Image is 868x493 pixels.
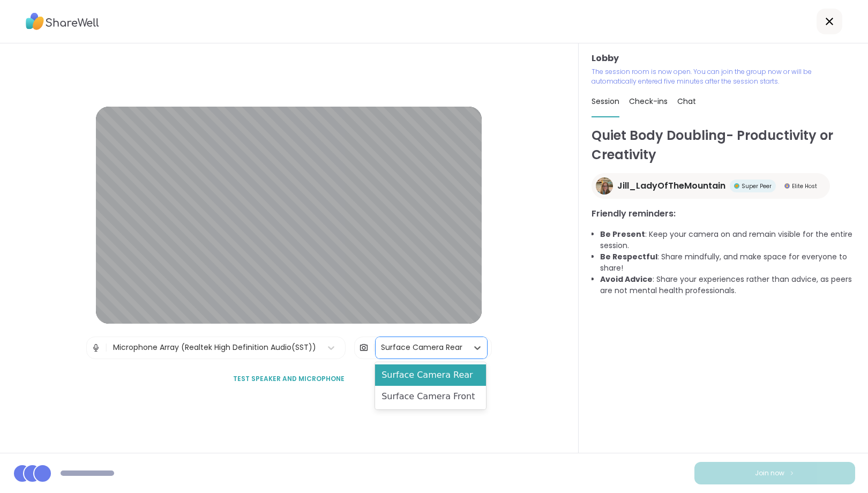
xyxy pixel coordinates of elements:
[629,96,668,107] span: Check-ins
[105,337,108,358] span: |
[592,126,855,165] h1: Quiet Body Doubling- Productivity or Creativity
[694,462,855,484] button: Join now
[600,274,855,296] li: : Share your experiences rather than advice, as peers are not mental health professionals.
[113,342,316,353] div: Microphone Array (Realtek High Definition Audio(SST))
[381,342,462,353] div: Surface Camera Rear
[233,374,345,384] span: Test speaker and microphone
[742,182,772,190] span: Super Peer
[91,337,101,358] img: Microphone
[600,229,855,251] li: : Keep your camera on and remain visible for the entire session.
[784,183,790,189] img: Elite Host
[592,52,855,65] h3: Lobby
[229,368,349,390] button: Test speaker and microphone
[677,96,696,107] span: Chat
[375,364,486,386] div: Surface Camera Rear
[600,274,653,285] b: Avoid Advice
[600,229,645,240] b: Be Present
[600,251,657,262] b: Be Respectful
[755,468,784,478] span: Join now
[26,9,99,34] img: ShareWell Logo
[617,180,725,192] span: Jill_LadyOfTheMountain
[373,337,376,358] span: |
[592,67,855,86] p: The session room is now open. You can join the group now or will be automatically entered five mi...
[592,173,830,199] a: Jill_LadyOfTheMountainJill_LadyOfTheMountainSuper PeerSuper PeerElite HostElite Host
[375,386,486,407] div: Surface Camera Front
[792,182,817,190] span: Elite Host
[596,177,613,195] img: Jill_LadyOfTheMountain
[359,337,369,358] img: Camera
[789,470,795,476] img: ShareWell Logomark
[592,207,855,220] h3: Friendly reminders:
[600,251,855,274] li: : Share mindfully, and make space for everyone to share!
[592,96,619,107] span: Session
[734,183,739,189] img: Super Peer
